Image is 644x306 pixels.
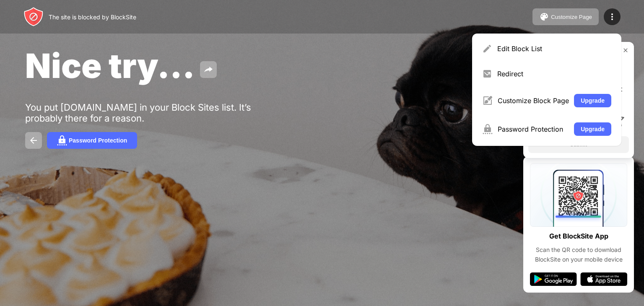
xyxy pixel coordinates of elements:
[57,135,67,145] img: password.svg
[482,96,493,106] img: menu-customize.svg
[497,70,611,78] div: Redirect
[25,45,195,86] span: Nice try...
[482,69,492,79] img: menu-redirect.svg
[482,124,493,134] img: menu-password.svg
[47,132,137,149] button: Password Protection
[532,8,599,25] button: Customize Page
[539,12,549,22] img: pallet.svg
[530,163,627,227] img: qrcode.svg
[23,7,44,27] img: header-logo.svg
[498,125,569,133] div: Password Protection
[69,137,127,144] div: Password Protection
[203,65,213,75] img: share.svg
[574,122,611,136] button: Upgrade
[482,44,492,54] img: menu-pencil.svg
[580,272,627,286] img: app-store.svg
[530,272,577,286] img: google-play.svg
[607,12,617,22] img: menu-icon.svg
[25,102,284,124] div: You put [DOMAIN_NAME] in your Block Sites list. It’s probably there for a reason.
[530,245,627,264] div: Scan the QR code to download BlockSite on your mobile device
[574,94,611,107] button: Upgrade
[29,135,39,145] img: back.svg
[498,96,569,105] div: Customize Block Page
[551,14,592,20] div: Customize Page
[622,47,629,54] img: rate-us-close.svg
[49,13,136,21] div: The site is blocked by BlockSite
[549,230,608,242] div: Get BlockSite App
[497,44,611,53] div: Edit Block List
